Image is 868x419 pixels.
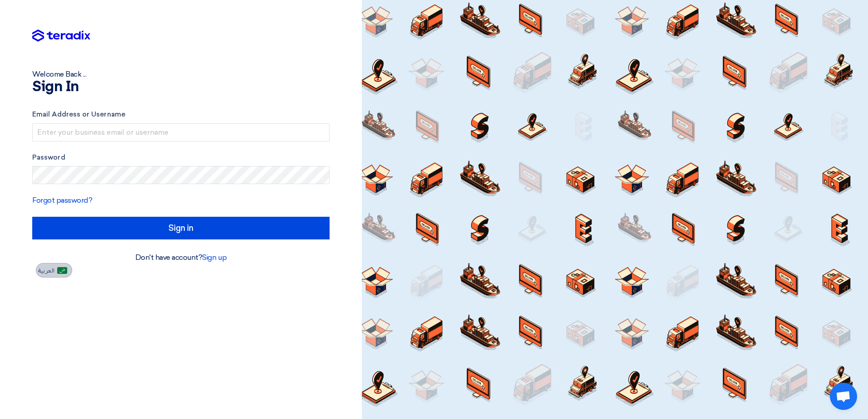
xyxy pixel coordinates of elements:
h1: Sign In [32,80,330,94]
a: Forgot password? [32,196,92,205]
img: ar-AR.png [57,267,67,274]
span: العربية [38,268,54,274]
div: Don't have account? [32,252,330,263]
input: Enter your business email or username [32,123,330,141]
div: Welcome Back ... [32,69,330,80]
input: Sign in [32,217,330,239]
label: Password [32,152,330,163]
div: Open chat [830,383,857,410]
label: Email Address or Username [32,109,330,120]
button: العربية [36,263,72,278]
img: Teradix logo [32,29,90,42]
a: Sign up [202,253,227,262]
